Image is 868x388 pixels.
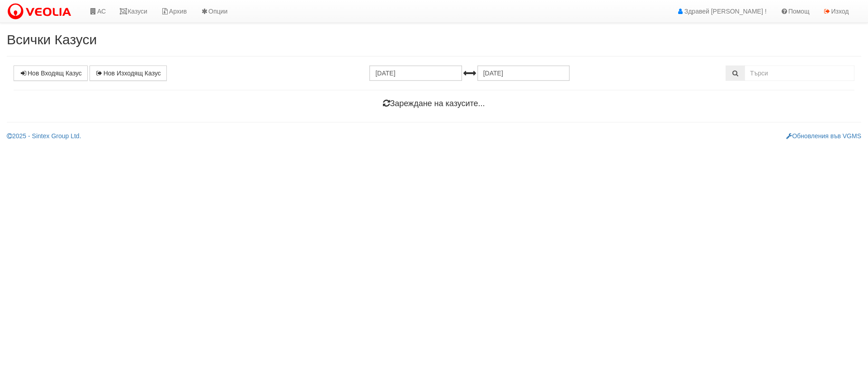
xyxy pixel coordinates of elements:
[14,65,88,81] a: Нов Входящ Казус
[7,2,75,21] img: VeoliaLogo.png
[90,65,167,81] a: Нов Изходящ Казус
[786,132,861,140] a: Обновления във VGMS
[14,99,854,108] h4: Зареждане на казусите...
[7,32,861,47] h2: Всички Казуси
[745,65,854,81] input: Търсене по Идентификатор, Бл/Вх/Ап, Тип, Описание, Моб. Номер, Имейл, Файл, Коментар,
[7,132,81,140] a: 2025 - Sintex Group Ltd.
